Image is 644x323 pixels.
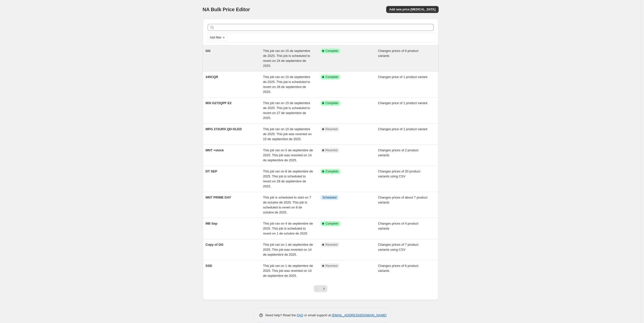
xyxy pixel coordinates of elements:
button: Add filter [208,35,227,40]
span: NA Bulk Price Editor [203,7,250,12]
span: Changes prices of 6 product variants [378,264,418,273]
span: Reverted [326,243,338,247]
span: This job ran on 15 de septiembre de 2025. This job is scheduled to revert on 28 de septiembre de ... [263,75,310,94]
span: MB Sep [206,222,218,225]
span: This job ran on 15 de septiembre de 2025. This job is scheduled to revert on 27 de septiembre de ... [263,101,310,120]
button: Next [320,285,327,292]
span: MSI G272QPF E2 [206,101,232,105]
span: MPG 272URX QD-OLED [206,127,242,131]
span: Complete [326,49,338,53]
span: Scheduled [323,196,337,200]
span: This job is scheduled to start on 7 de octubre de 2025. This job is scheduled to revert on 8 de o... [263,196,311,214]
span: Add new price [MEDICAL_DATA] [389,7,435,11]
span: MNT PRIME DAY [206,196,231,199]
nav: Pagination [314,285,327,292]
span: Changes price of 1 product variant [378,127,427,131]
span: This job ran on 8 de septiembre de 2025. This job is scheduled to revert on 28 de septiembre de 2... [263,169,313,188]
span: Copy of GG [206,243,224,246]
span: Changes prices of 7 product variants using CSV [378,243,418,251]
span: Reverted [326,264,338,268]
span: This job ran on 10 de septiembre de 2025. This job was reverted on 15 de septiembre de 2025. [263,127,312,141]
span: Complete [326,222,338,226]
a: [EMAIL_ADDRESS][DOMAIN_NAME] [332,313,386,317]
span: Need help? Read the [265,313,297,317]
span: Changes prices of 2 product variants [378,148,418,157]
span: Reverted [326,148,338,152]
span: Complete [326,75,338,79]
span: Changes prices of 6 product variants [378,49,418,58]
span: This job ran on 1 de septiembre de 2025. This job was reverted on 14 de septiembre de 2025. [263,264,313,278]
span: Complete [326,101,338,105]
span: Reverted [326,127,338,131]
span: Changes prices of 4 product variants [378,222,418,230]
span: SSD [206,264,212,268]
span: or email support at [303,313,332,317]
span: Changes prices of 20 product variants using CSV [378,169,420,178]
span: Changes prices of about 7 product variants [378,196,427,204]
span: This job ran on 5 de septiembre de 2025. This job was reverted on 14 de septiembre de 2025. [263,148,313,162]
span: Changes price of 1 product variant [378,75,427,79]
button: Add new price [MEDICAL_DATA] [386,6,438,13]
a: FAQ [297,313,303,317]
span: MNT +stock [206,148,224,152]
span: This job ran on 4 de septiembre de 2025. This job is scheduled to revert on 1 de octubre de 2025. [263,222,313,235]
span: This job ran on 1 de septiembre de 2025. This job was reverted on 14 de septiembre de 2025. [263,243,313,256]
span: Complete [326,169,338,173]
span: 345CQR [206,75,218,79]
span: Add filter [210,36,222,40]
span: This job ran on 15 de septiembre de 2025. This job is scheduled to revert on 24 de septiembre de ... [263,49,310,68]
span: Changes price of 1 product variant [378,101,427,105]
span: GG [206,49,211,53]
span: DT SEP [206,169,217,173]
